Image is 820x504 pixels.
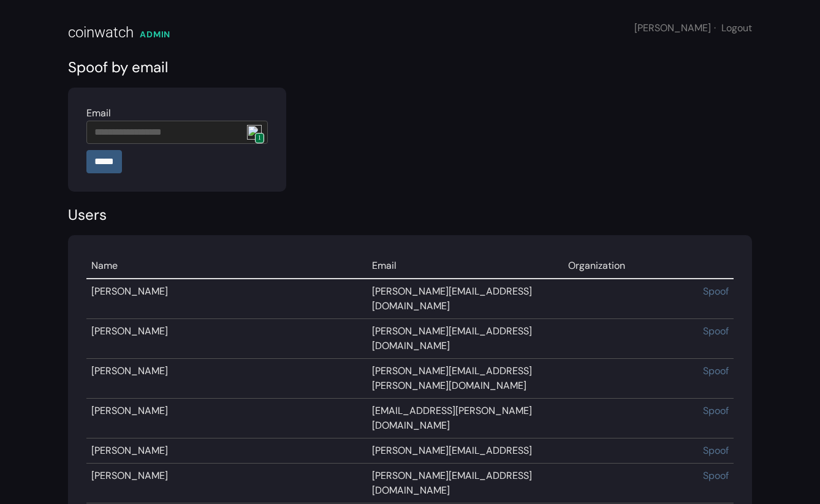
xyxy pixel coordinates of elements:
[140,28,170,41] div: ADMIN
[703,444,729,457] a: Spoof
[86,106,111,121] label: Email
[367,359,563,399] td: [PERSON_NAME][EMAIL_ADDRESS][PERSON_NAME][DOMAIN_NAME]
[86,438,367,464] td: [PERSON_NAME]
[367,254,563,279] td: Email
[714,21,716,34] span: ·
[703,325,729,337] a: Spoof
[721,21,752,34] a: Logout
[247,125,262,140] img: npw-badge-icon.svg
[86,359,367,399] td: [PERSON_NAME]
[86,399,367,438] td: [PERSON_NAME]
[367,279,563,319] td: [PERSON_NAME][EMAIL_ADDRESS][DOMAIN_NAME]
[703,285,729,298] a: Spoof
[634,21,752,36] div: [PERSON_NAME]
[367,464,563,503] td: [PERSON_NAME][EMAIL_ADDRESS][DOMAIN_NAME]
[367,438,563,464] td: [PERSON_NAME][EMAIL_ADDRESS]
[86,279,367,319] td: [PERSON_NAME]
[68,21,134,43] div: coinwatch
[703,469,729,482] a: Spoof
[255,133,264,143] span: 1
[86,319,367,359] td: [PERSON_NAME]
[68,204,752,226] div: Users
[86,254,367,279] td: Name
[703,404,729,417] a: Spoof
[86,464,367,503] td: [PERSON_NAME]
[68,56,752,78] div: Spoof by email
[367,319,563,359] td: [PERSON_NAME][EMAIL_ADDRESS][DOMAIN_NAME]
[703,364,729,377] a: Spoof
[563,254,698,279] td: Organization
[367,399,563,438] td: [EMAIL_ADDRESS][PERSON_NAME][DOMAIN_NAME]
